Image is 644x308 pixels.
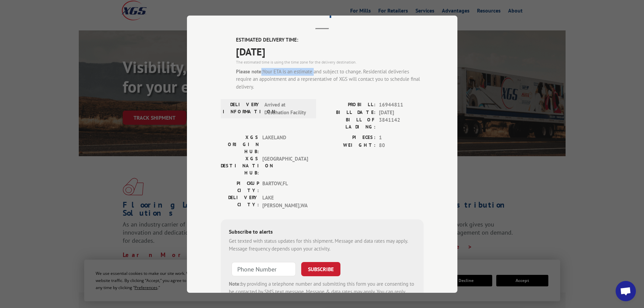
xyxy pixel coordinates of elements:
span: [DATE] [236,44,424,59]
input: Phone Number [232,262,296,276]
label: XGS ORIGIN HUB: [221,134,259,155]
label: PROBILL: [322,101,376,109]
div: Subscribe to alerts [229,228,415,237]
label: ESTIMATED DELIVERY TIME: [236,36,424,44]
label: PIECES: [322,134,376,142]
a: Open chat [616,281,636,301]
div: Get texted with status updates for this shipment. Message and data rates may apply. Message frequ... [229,237,415,253]
label: WEIGHT: [322,141,376,149]
span: 1 [379,134,424,142]
span: Arrived at Destination Facility [264,101,310,116]
div: Your ETA is an estimate and subject to change. Residential deliveries require an appointment and ... [236,68,424,91]
span: 3841142 [379,116,424,131]
strong: Note: [229,281,241,287]
label: XGS DESTINATION HUB: [221,155,259,176]
button: SUBSCRIBE [301,262,340,276]
span: [DATE] [379,109,424,116]
div: by providing a telephone number and submitting this form you are consenting to be contacted by SM... [229,280,415,303]
span: [GEOGRAPHIC_DATA] [262,155,308,176]
h2: Track Shipment [221,6,424,19]
span: BARTOW , FL [262,180,308,194]
strong: Please note: [236,68,263,74]
label: BILL OF LADING: [322,116,376,131]
label: PICKUP CITY: [221,180,259,194]
span: 16944811 [379,101,424,109]
span: LAKE [PERSON_NAME] , WA [262,194,308,209]
label: DELIVERY CITY: [221,194,259,209]
label: BILL DATE: [322,109,376,116]
span: 80 [379,141,424,149]
span: LAKELAND [262,134,308,155]
label: DELIVERY INFORMATION: [223,101,261,116]
div: The estimated time is using the time zone for the delivery destination. [236,59,424,65]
